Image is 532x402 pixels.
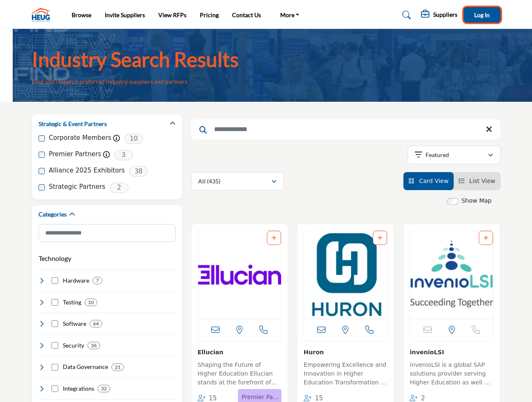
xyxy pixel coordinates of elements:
span: 2 [421,394,425,402]
img: Huron [304,231,387,319]
b: 64 [93,321,99,327]
label: Show Map [462,196,492,205]
input: Select Security checkbox [52,342,58,349]
input: Select Data Governance checkbox [52,364,58,371]
span: 15 [209,394,217,402]
img: invenioLSI [410,231,493,319]
div: 64 Results For Software [90,320,102,327]
h5: Suppliers [433,11,457,18]
li: List View [454,172,501,190]
b: 36 [91,343,97,348]
div: 32 Results For Integrations [98,385,110,392]
h4: Security: Cutting-edge solutions ensuring the utmost protection of institutional data, preserving... [63,341,84,350]
a: Empowering Excellence and Innovation in Higher Education Transformation In the realm of higher ed... [304,358,387,389]
span: Log In [474,11,490,18]
input: Alliance 2025 Exhibitors checkbox [39,168,45,174]
div: Suppliers [421,10,457,20]
img: Site Logo [32,8,54,22]
input: Select Testing checkbox [52,299,58,306]
div: 21 Results For Data Governance [111,363,124,371]
h3: invenioLSI [410,348,493,356]
a: Shaping the Future of Higher Education Ellucian stands at the forefront of higher education techn... [198,358,281,389]
a: Browse [72,11,91,18]
a: Invite Suppliers [105,11,145,18]
input: Strategic Partners checkbox [39,184,45,191]
a: Contact Us [232,11,261,18]
b: 21 [115,364,121,370]
input: Search Category [39,224,176,242]
button: Log In [464,7,501,23]
h4: Hardware: Hardware Solutions [63,276,89,285]
div: 36 Results For Security [88,342,100,349]
span: 3 [114,150,133,160]
a: View List [459,178,496,184]
p: invenioLSI is a global SAP solutions provider serving Higher Education as well as offering specia... [410,361,493,389]
a: Add To List [271,234,276,241]
h2: Categories [39,210,67,219]
div: 7 Results For Hardware [93,277,102,284]
label: Corporate Members [49,133,111,143]
a: Huron [304,349,324,356]
img: Ellucian [198,231,281,319]
button: Featured [408,146,501,164]
div: 10 Results For Testing [85,299,97,306]
span: List View [469,178,495,184]
a: Ellucian [198,349,224,356]
h4: Testing: Testing [63,298,81,307]
b: 7 [96,278,99,283]
label: Alliance 2025 Exhibitors [49,166,125,175]
span: 2 [110,183,129,193]
p: Empowering Excellence and Innovation in Higher Education Transformation In the realm of higher ed... [304,361,387,389]
p: All (435) [198,177,220,186]
button: Technology [39,253,71,263]
b: 10 [88,299,94,305]
h1: Industry Search Results [32,46,239,72]
a: invenioLSI [410,349,444,356]
a: Add To List [377,234,382,241]
a: Open Listing in new tab [304,231,387,319]
span: 10 [124,134,143,144]
input: Select Hardware checkbox [52,277,58,284]
p: Find and research preferred industry suppliers and partners [32,77,187,86]
a: View Card [408,178,449,184]
input: Select Integrations checkbox [52,385,58,392]
span: 38 [129,166,148,177]
input: Corporate Members checkbox [39,135,45,142]
a: Pricing [200,11,219,18]
span: Card View [419,178,448,184]
input: Premier Partners checkbox [39,152,45,158]
a: invenioLSI is a global SAP solutions provider serving Higher Education as well as offering specia... [410,358,493,389]
h4: Data Governance: Robust systems ensuring data accuracy, consistency, and security, upholding the ... [63,363,108,371]
a: View RFPs [158,11,186,18]
a: Search [394,8,416,22]
button: All (435) [191,172,284,191]
span: 15 [315,394,323,402]
h3: Huron [304,348,387,356]
label: Premier Partners [49,149,101,159]
a: Open Listing in new tab [198,231,281,319]
input: Select Software checkbox [52,320,58,327]
p: Shaping the Future of Higher Education Ellucian stands at the forefront of higher education techn... [198,361,281,389]
li: Card View [403,172,454,190]
h4: Software: Software solutions [63,320,86,328]
h2: Strategic & Event Partners [39,120,107,128]
h4: Integrations: Seamless and efficient system integrations tailored for the educational domain, ens... [63,384,94,393]
a: Add To List [483,234,488,241]
h3: Ellucian [198,348,281,356]
a: Open Listing in new tab [410,231,493,319]
b: 32 [101,386,107,392]
input: Search Keyword [191,119,501,139]
label: Strategic Partners [49,182,106,192]
p: Featured [426,151,449,159]
a: More [274,9,305,21]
